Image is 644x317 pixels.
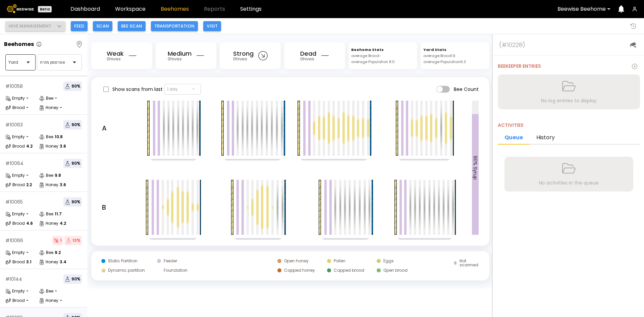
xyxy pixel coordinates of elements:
div: - [55,289,57,293]
div: Eggs [383,259,394,263]
div: Capped honey [284,268,315,272]
div: A [102,101,107,156]
div: average Population 8.0 [351,59,395,65]
div: # 10063 [5,122,23,127]
button: Transportation [151,21,198,31]
div: Empty [5,249,25,256]
div: - [26,135,29,139]
div: - [60,106,62,110]
li: Queue [498,131,530,145]
div: 9.8 [55,173,61,177]
div: 13% [72,239,80,243]
div: Static Partition [108,259,138,263]
h2: Strong [233,51,254,57]
img: Beewise logo [7,4,34,13]
div: Brood [5,181,25,188]
div: 4.6 [26,221,33,225]
div: 9.2 [55,251,61,255]
div: # 10064 [5,161,23,166]
button: Scan [93,21,112,31]
h2: Medium [168,51,192,57]
div: Brood [5,297,25,304]
li: History [530,131,561,145]
div: Pollen [334,259,345,263]
div: average Brood 1.5 [423,53,455,59]
div: 4.2 [60,221,66,225]
div: Bee [39,288,53,295]
a: Dashboard [70,6,100,12]
div: Honey [39,297,58,304]
a: Beehomes [161,6,189,12]
div: - [60,299,62,303]
div: Bee [39,211,53,217]
div: 3.1 [26,260,32,264]
span: Scan [96,23,109,30]
span: 90 % Syrup [473,156,478,180]
div: Honey [39,181,58,188]
div: 3.4 [60,260,66,264]
div: Foundation [164,268,187,272]
h3: 0 hive s [107,57,121,61]
p: Beehomes [4,42,34,47]
div: 2.2 [26,183,32,187]
div: average Brood - [351,53,381,59]
h3: 0 hive s [168,57,182,61]
div: Brood [5,104,25,111]
div: 11.7 [55,212,62,216]
div: average Population 6.3 [423,59,466,65]
div: Empty [5,288,25,295]
span: Hive management [9,23,51,30]
div: B [102,180,106,235]
div: Feeder [164,259,177,263]
h4: Yard Stats [423,47,446,53]
div: 90% [71,84,80,88]
div: Beekeeper entries [498,64,541,69]
a: Settings [240,6,262,12]
div: Not scanned [460,259,479,267]
div: 3.6 [60,144,66,148]
div: Empty [5,95,25,102]
div: Brood [5,220,25,227]
div: # 10065 [5,200,23,204]
div: Show scans from last [102,84,201,95]
div: - [55,96,57,100]
button: Bee scan [118,21,146,31]
div: Open brood [383,268,408,272]
div: Bee [39,249,53,256]
span: Feed [74,23,84,30]
div: # 10058 [5,84,23,89]
div: 90% [71,200,80,204]
div: Bee [39,95,53,102]
div: 90% [71,161,80,165]
button: Feed [71,21,88,31]
div: Honey [39,143,58,150]
div: Honey [39,259,58,265]
div: # 10144 [5,277,22,281]
div: Capped brood [334,268,364,272]
button: Visit [203,21,221,31]
div: Honey [39,104,58,111]
span: Bee Count [454,87,479,92]
div: - [26,173,29,177]
a: Workspace [115,6,146,12]
div: # 10066 [5,238,23,243]
div: - [26,96,29,100]
div: Empty [5,211,25,217]
span: Reports [204,6,225,12]
h3: 0 hive s [233,57,247,61]
div: - [26,212,29,216]
div: Open honey [284,259,309,263]
div: Bee [39,134,53,140]
div: Bee [39,172,53,179]
div: Honey [39,220,58,227]
div: (# 10228 ) [499,41,525,49]
div: No activities in the queue [539,180,599,186]
div: 3.6 [60,183,66,187]
div: Empty [5,172,25,179]
div: Brood [5,143,25,150]
div: 90% [71,277,80,281]
div: Empty [5,134,25,140]
div: Brood [5,259,25,265]
h2: Dead [300,51,316,57]
span: Visit [207,23,218,30]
